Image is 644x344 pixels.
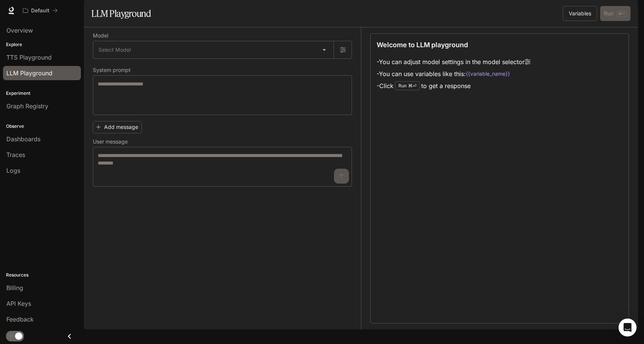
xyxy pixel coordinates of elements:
p: ⌘⏎ [408,84,416,88]
p: System prompt [93,67,131,73]
li: - You can use variables like this: [377,68,531,80]
h1: LLM Playground [91,6,151,21]
p: Welcome to LLM playground [377,40,468,50]
p: User message [93,139,128,144]
li: - You can adjust model settings in the model selector [377,56,531,68]
code: {{variable_name}} [466,70,510,78]
div: Open Intercom Messenger [619,319,637,337]
span: Select Model [98,46,131,54]
li: - Click to get a response [377,80,531,92]
button: All workspaces [19,3,61,18]
p: Model [93,33,108,38]
button: Variables [563,6,597,21]
button: Add message [93,121,142,133]
div: Select Model [93,41,334,58]
div: Run [395,81,420,90]
p: Default [31,7,49,14]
